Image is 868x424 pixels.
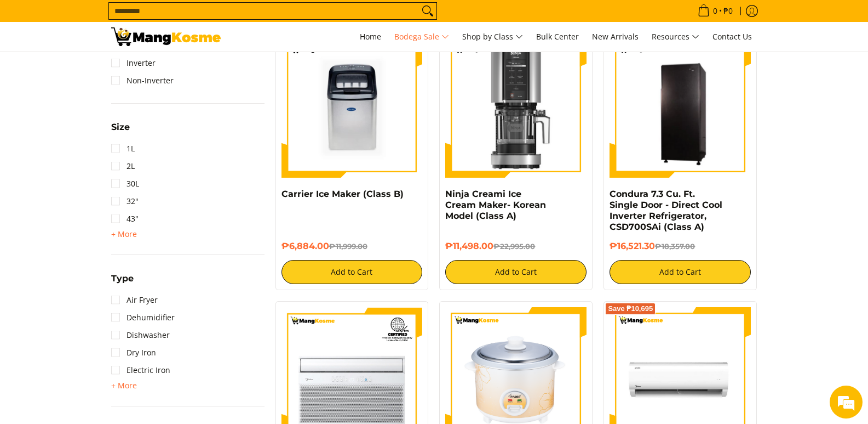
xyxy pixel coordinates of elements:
span: We're online! [64,138,151,249]
span: Size [111,123,130,132]
a: Resources [646,22,705,52]
div: Chat with us now [57,61,184,76]
summary: Open [111,274,134,291]
span: • [694,5,736,17]
img: Condura 7.3 Cu. Ft. Single Door - Direct Cool Inverter Refrigerator, CSD700SAi (Class A) [610,38,751,176]
a: Non-Inverter [111,72,174,89]
a: New Arrivals [587,22,644,52]
summary: Open [111,228,137,241]
span: Contact Us [712,31,752,42]
h6: ₱11,498.00 [445,241,587,252]
img: Bodega Sale l Mang Kosme: Cost-Efficient &amp; Quality Home Appliances | Page 2 [111,27,221,46]
summary: Open [111,379,137,392]
a: Electric Iron [111,361,170,379]
img: Carrier Ice Maker (Class B) [281,36,423,178]
a: 2L [111,157,135,175]
a: Ninja Creami Ice Cream Maker- Korean Model (Class A) [445,189,546,221]
a: 32" [111,193,139,210]
button: Add to Cart [281,260,423,284]
button: Search [419,3,436,19]
span: New Arrivals [592,31,639,42]
span: ₱0 [722,7,734,15]
span: Save ₱10,695 [608,306,653,312]
textarea: Type your message and hit 'Enter' [5,299,209,338]
a: Contact Us [707,22,757,52]
a: Dehumidifier [111,309,175,326]
a: Bodega Sale [389,22,455,52]
a: Air Fryer [111,291,158,309]
a: Dishwasher [111,326,170,344]
a: Carrier Ice Maker (Class B) [281,189,404,199]
span: Bulk Center [536,31,579,42]
a: Dry Iron [111,344,156,361]
a: 30L [111,175,139,193]
div: Minimize live chat window [180,5,206,32]
span: Bodega Sale [394,30,449,44]
span: Resources [652,30,699,44]
h6: ₱16,521.30 [610,241,751,252]
span: Type [111,274,134,283]
summary: Open [111,123,130,140]
span: Home [360,31,381,42]
a: Condura 7.3 Cu. Ft. Single Door - Direct Cool Inverter Refrigerator, CSD700SAi (Class A) [610,189,722,232]
span: 0 [711,7,719,15]
h6: ₱6,884.00 [281,241,423,252]
img: ninja-creami-ice-cream-maker-gray-korean-model-full-view-mang-kosme [445,36,587,178]
a: Inverter [111,54,156,72]
a: Home [354,22,387,52]
a: 1L [111,140,135,157]
del: ₱11,999.00 [329,242,367,251]
span: Shop by Class [462,30,523,44]
a: Bulk Center [531,22,584,52]
del: ₱18,357.00 [655,242,695,251]
span: + More [111,381,137,390]
del: ₱22,995.00 [493,242,535,251]
nav: Main Menu [232,22,757,52]
a: 43" [111,210,139,228]
button: Add to Cart [445,260,587,284]
a: Shop by Class [457,22,528,52]
span: + More [111,230,137,239]
button: Add to Cart [610,260,751,284]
